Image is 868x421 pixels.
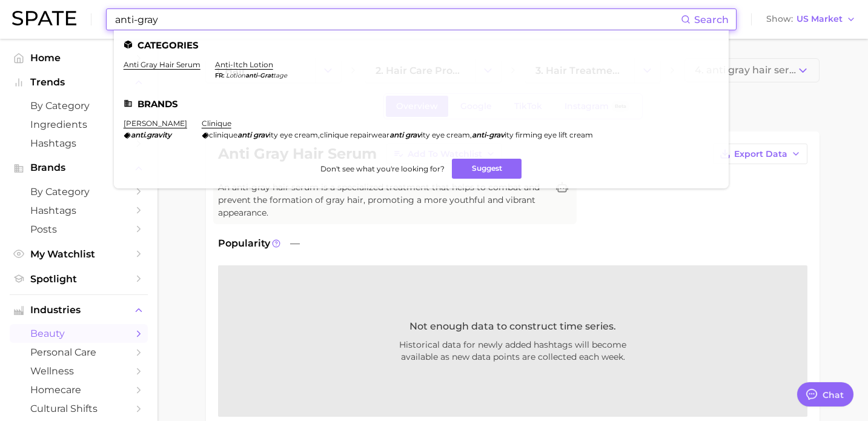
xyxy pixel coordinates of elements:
[695,65,797,76] span: 4. anti gray hair serum
[114,9,681,30] input: Search here for a brand, industry, or ingredient
[10,245,148,264] a: My Watchlist
[10,201,148,220] a: Hashtags
[30,365,127,377] span: wellness
[10,96,148,115] a: by Category
[320,164,445,173] span: Don't see what you're looking for?
[124,119,187,128] a: [PERSON_NAME]
[30,384,127,396] span: homecare
[10,73,148,91] button: Trends
[10,380,148,399] a: homecare
[215,71,226,79] span: fr
[389,130,421,139] em: anti grav
[472,130,505,139] em: anti-grav
[10,115,148,134] a: Ingredients
[12,11,76,25] img: SPATE
[124,40,719,50] li: Categories
[10,270,148,288] a: Spotlight
[209,130,237,139] span: clinique
[30,224,127,235] span: Posts
[797,16,843,22] span: US Market
[124,60,200,69] a: anti gray hair serum
[10,182,148,201] a: by Category
[10,343,148,362] a: personal care
[319,339,707,363] span: Historical data for newly added hashtags will become available as new data points are collected e...
[320,130,389,139] span: clinique repairwear
[10,362,148,380] a: wellness
[30,205,127,216] span: Hashtags
[202,119,231,128] a: clinique
[237,130,269,139] em: anti grav
[269,130,318,139] span: ity eye cream
[409,319,616,334] span: Not enough data to construct time series.
[10,324,148,343] a: beauty
[10,399,148,418] a: cultural shifts
[30,119,127,130] span: Ingredients
[30,100,127,111] span: by Category
[218,181,548,219] span: An anti-gray hair serum is a specialized treatment that helps to combat and prevent the formation...
[421,130,470,139] span: ity eye cream
[684,58,820,82] button: 4. anti gray hair serum
[30,138,127,149] span: Hashtags
[10,301,148,319] button: Industries
[202,130,593,139] div: , ,
[30,403,127,414] span: cultural shifts
[734,149,787,159] span: Export Data
[766,16,793,22] span: Show
[30,328,127,339] span: beauty
[30,77,127,88] span: Trends
[124,99,719,109] li: Brands
[245,71,273,79] em: anti-grat
[713,144,807,164] button: Export Data
[30,162,127,173] span: Brands
[505,130,593,139] span: ity firming eye lift cream
[10,48,148,67] a: Home
[218,236,270,251] span: Popularity
[10,220,148,239] a: Posts
[30,186,127,197] span: by Category
[131,130,171,139] em: anti.gravity
[290,236,300,251] span: —
[10,134,148,153] a: Hashtags
[694,14,729,25] span: Search
[30,248,127,260] span: My Watchlist
[30,305,127,316] span: Industries
[30,52,127,64] span: Home
[215,60,273,69] a: anti-itch lotion
[452,159,522,179] button: Suggest
[763,12,859,27] button: ShowUS Market
[30,273,127,285] span: Spotlight
[30,346,127,358] span: personal care
[10,159,148,177] button: Brands
[226,71,245,79] span: lotion
[273,71,287,79] span: tage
